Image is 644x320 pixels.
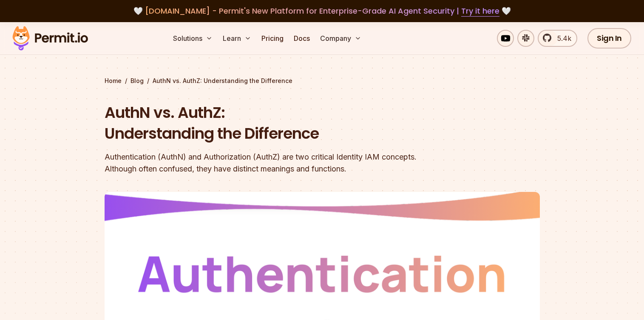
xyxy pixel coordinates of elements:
button: Learn [219,30,255,47]
span: 5.4k [552,33,571,43]
button: Company [317,30,365,47]
a: Docs [290,30,313,47]
a: Blog [131,77,144,85]
div: / / [105,77,540,85]
button: Solutions [170,30,216,47]
img: Permit logo [9,24,92,53]
a: 5.4k [538,30,577,47]
a: Try it here [461,6,499,17]
a: Pricing [258,30,287,47]
a: Home [105,77,122,85]
h1: AuthN vs. AuthZ: Understanding the Difference [105,102,431,144]
a: Sign In [587,28,631,49]
div: 🤍 🤍 [20,5,624,17]
span: [DOMAIN_NAME] - Permit's New Platform for Enterprise-Grade AI Agent Security | [145,6,499,16]
div: Authentication (AuthN) and Authorization (AuthZ) are two critical Identity IAM concepts. Although... [105,151,431,175]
